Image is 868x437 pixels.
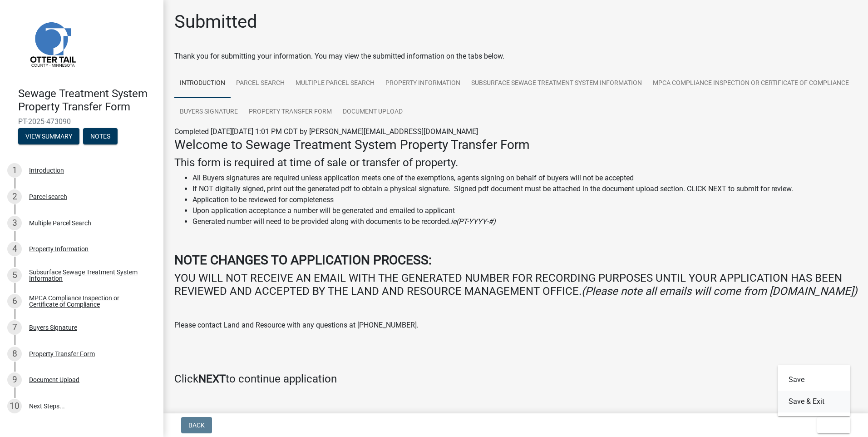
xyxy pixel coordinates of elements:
a: Property Information [380,69,466,98]
h4: YOU WILL NOT RECEIVE AN EMAIL WITH THE GENERATED NUMBER FOR RECORDING PURPOSES UNTIL YOUR APPLICA... [174,272,857,298]
div: Introduction [29,167,64,174]
h4: Click to continue application [174,372,857,386]
div: Thank you for submitting your information. You may view the submitted information on the tabs below. [174,51,857,62]
a: Document Upload [337,98,408,127]
button: Back [181,417,212,433]
span: Completed [DATE][DATE] 1:01 PM CDT by [PERSON_NAME][EMAIL_ADDRESS][DOMAIN_NAME] [174,127,478,136]
div: Document Upload [29,377,79,383]
img: Otter Tail County, Minnesota [18,10,86,78]
div: MPCA Compliance Inspection or Certificate of Compliance [29,295,149,308]
a: Subsurface Sewage Treatment System Information [466,69,647,98]
div: 5 [7,268,22,283]
h3: Welcome to Sewage Treatment System Property Transfer Form [174,137,857,153]
h1: Submitted [174,11,257,33]
button: Save [778,369,850,391]
h4: This form is required at time of sale or transfer of property. [174,156,857,169]
wm-modal-confirm: Notes [83,133,118,140]
i: (Please note all emails will come from [DOMAIN_NAME]) [582,285,857,298]
div: Exit [778,365,850,416]
strong: NEXT [198,372,226,385]
span: PT-2025-473090 [18,117,145,126]
i: ie(PT-YYYY-#) [451,217,496,226]
button: View Summary [18,128,79,144]
a: Buyers Signature [174,98,243,127]
div: Property Information [29,246,89,252]
button: Save & Exit [778,391,850,412]
li: If NOT digitally signed, print out the generated pdf to obtain a physical signature. Signed pdf d... [192,184,857,194]
li: All Buyers signatures are required unless application meets one of the exemptions, agents signing... [192,173,857,184]
div: 6 [7,294,22,308]
div: 9 [7,372,22,387]
a: Parcel search [231,69,290,98]
div: Parcel search [29,194,67,200]
div: 10 [7,399,22,413]
span: Exit [824,422,838,429]
div: 2 [7,189,22,204]
button: Exit [817,417,850,433]
li: Application to be reviewed for completeness [192,194,857,205]
span: Back [188,422,205,429]
a: MPCA Compliance Inspection or Certificate of Compliance [647,69,854,98]
h4: Sewage Treatment System Property Transfer Form [18,87,156,114]
div: Subsurface Sewage Treatment System Information [29,269,149,282]
li: Generated number will need to be provided along with documents to be recorded. [192,216,857,227]
div: 4 [7,242,22,256]
button: Notes [83,128,118,144]
div: 7 [7,320,22,335]
div: 1 [7,163,22,178]
a: Property Transfer Form [243,98,337,127]
wm-modal-confirm: Summary [18,133,79,140]
div: Property Transfer Form [29,351,95,357]
div: Multiple Parcel Search [29,220,91,226]
a: Multiple Parcel Search [290,69,380,98]
p: Please contact Land and Resource with any questions at [PHONE_NUMBER]. [174,320,857,331]
div: 3 [7,216,22,230]
div: Buyers Signature [29,324,77,331]
strong: NOTE CHANGES TO APPLICATION PROCESS: [174,253,432,268]
li: Upon application acceptance a number will be generated and emailed to applicant [192,205,857,216]
a: Introduction [174,69,231,98]
div: 8 [7,347,22,361]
